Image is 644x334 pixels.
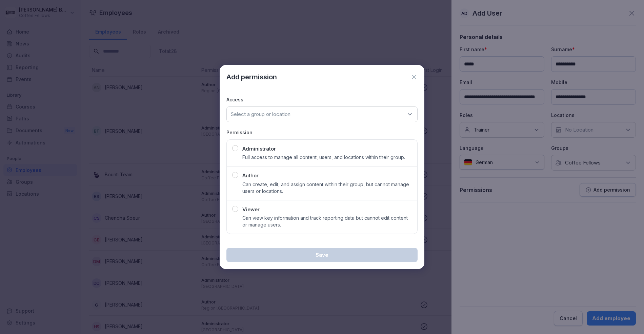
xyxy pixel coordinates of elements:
[226,72,277,82] p: Add permission
[226,129,418,136] p: Permission
[226,96,418,103] p: Access
[231,111,290,118] p: Select a group or location
[242,215,412,228] p: Can view key information and track reporting data but cannot edit content or manage users.
[226,248,418,262] button: Save
[242,172,259,180] p: Author
[232,251,412,259] div: Save
[242,154,405,161] p: Full access to manage all content, users, and locations within their group.
[242,181,412,195] p: Can create, edit, and assign content within their group, but cannot manage users or locations.
[242,206,260,214] p: Viewer
[242,145,276,153] p: Administrator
